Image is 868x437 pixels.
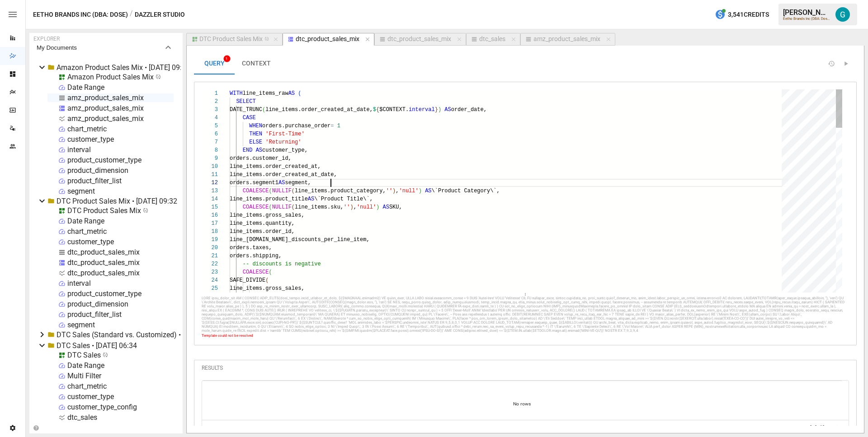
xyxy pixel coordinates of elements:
div: customer_type [67,392,114,401]
span: '' [386,188,392,194]
div: product_filter_list [67,310,122,319]
div: 11 [202,171,218,179]
span: ( [269,269,272,275]
div: product_customer_type [67,156,142,164]
span: AS [308,196,314,202]
span: , [354,204,357,210]
div: 25 [202,284,218,293]
span: line_items.order_id, [230,228,295,235]
div: dtc_product_sales_mix [67,269,140,277]
span: } [435,107,438,113]
div: Date Range [67,361,104,370]
span: order_date, [451,107,487,113]
span: 'null' [357,204,376,210]
div: interval [67,145,91,154]
div: DTC Sales (Standard vs. Customized) • [DATE] 03:21 [57,330,224,339]
div: Date Range [67,83,104,92]
div: chart_metric [67,382,107,391]
span: AS [256,147,262,153]
span: ( [265,277,269,284]
div: 19 [202,236,218,244]
div: Amazon Product Sales Mix • [DATE] 09:35 [57,63,190,72]
svg: Published [156,74,161,79]
div: customer_type [67,237,114,246]
button: My Documents [29,37,181,58]
span: ) [392,188,396,194]
span: ( [292,204,295,210]
div: customer_type_config [67,403,137,411]
div: 18 [202,228,218,236]
span: 'First-Time' [265,131,304,137]
div: 22 [202,260,218,268]
div: Amazon Product Sales Mix [67,73,154,81]
button: Collapse Folders [31,425,41,431]
span: AS [278,180,285,186]
div: amz_product_sales_mix [533,35,600,43]
div: interval [67,279,91,288]
div: Multi Filter [67,372,101,380]
span: { [376,107,379,113]
div: 17 [202,219,218,228]
span: WITH [230,90,243,97]
span: ( [269,188,272,194]
span: line_items.product_category, [295,188,386,194]
div: 7 [202,138,218,146]
div: 1 [202,89,218,98]
p: 0–0 of 0 [810,424,825,430]
div: dtc_product_sales_mix [67,248,140,256]
span: line_items.order_created_at_date, [230,172,337,178]
button: 3,541Credits [711,6,773,23]
div: 10 [202,163,218,171]
img: Gavin Acres [835,7,850,22]
span: \`Product Category\`, [432,188,500,194]
div: [PERSON_NAME] [783,8,830,17]
span: $CONTEXT. [379,107,409,113]
div: amz_product_sales_mix [67,114,144,123]
div: LORE ipsu_dolor_sit AM ( CONSEC ADIP_ELITS(doei_tempo.incid_utlabor_et_dolo, ${$MAGNAAL.enimadmi}... [202,296,849,333]
button: dtc_product_sales_mix [283,33,374,46]
span: COALESCE [243,269,269,275]
div: Template could not be resolved [202,334,849,338]
div: 15 [202,203,218,211]
span: DATE_TRUNC [230,107,262,113]
span: END [243,147,253,153]
span: orders.segment1 [230,180,278,186]
button: Run Query [842,60,849,67]
div: 5 [202,122,218,130]
div: No rows [202,388,842,420]
span: 'Returning' [265,139,301,145]
div: product_filter_list [67,177,122,185]
span: CASE [243,115,256,121]
span: orders.customer_id, [230,155,292,162]
span: 1 [224,57,230,60]
span: ( [298,90,301,97]
button: amz_product_sales_mix [520,33,615,46]
button: Gavin Acres [830,2,855,27]
span: AS [444,107,451,113]
span: QUERY [204,60,225,68]
div: amz_product_sales_mix [67,104,144,112]
span: NULLIF [272,204,292,210]
span: 3,541 Credits [728,9,769,20]
span: = [330,123,334,129]
div: Date Range [67,217,104,225]
span: 'null' [399,188,419,194]
div: 3 [202,106,218,114]
div: DTC Product Sales Mix [199,35,263,43]
svg: Published [103,352,108,358]
div: dtc_sales [67,413,97,422]
span: line_items.sku, [295,204,344,210]
button: dtc_sales [466,33,520,46]
div: 13 [202,187,218,195]
span: ) [438,107,441,113]
span: ( [269,204,272,210]
div: 16 [202,211,218,219]
span: line_items.order_created_at, [230,163,321,170]
span: COALESCE [243,188,269,194]
span: THEN [249,131,262,137]
span: interval [409,107,435,113]
div: 4 [202,114,218,122]
span: customer_type, [262,147,308,153]
div: EXPLORER [33,36,60,42]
